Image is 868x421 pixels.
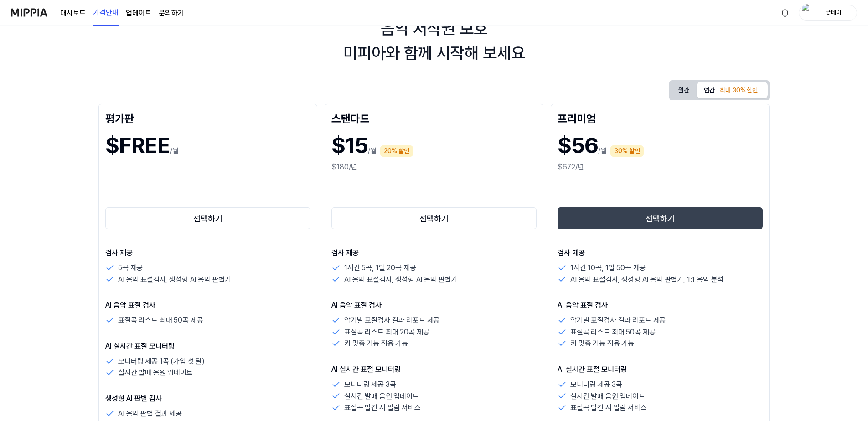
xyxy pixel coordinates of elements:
[610,145,644,157] div: 30% 할인
[331,129,368,162] h1: $15
[93,0,119,26] a: 가격안내
[331,247,537,258] p: 검사 제공
[780,7,790,18] img: 알림
[570,390,645,402] p: 실시간 발매 음원 업데이트
[105,341,310,352] p: AI 실시간 표절 모니터링
[570,262,646,274] p: 1시간 10곡, 1일 50곡 제공
[60,8,86,19] a: 대시보드
[799,5,857,21] button: profile굿데이
[558,247,763,258] p: 검사 제공
[105,111,310,125] div: 평가판
[570,402,647,414] p: 표절곡 발견 시 알림 서비스
[344,326,429,338] p: 표절곡 리스트 최대 20곡 제공
[105,129,170,162] h1: $FREE
[331,162,537,173] div: $180/년
[344,262,416,274] p: 1시간 5곡, 1일 20곡 제공
[105,207,310,229] button: 선택하기
[118,355,205,367] p: 모니터링 제공 1곡 (가입 첫 달)
[126,8,151,19] a: 업데이트
[105,247,310,258] p: 검사 제공
[118,367,193,379] p: 실시간 발매 음원 업데이트
[118,314,203,326] p: 표절곡 리스트 최대 50곡 제공
[331,111,537,125] div: 스탠다드
[118,408,182,420] p: AI 음악 판별 결과 제공
[671,82,697,99] button: 월간
[558,207,763,229] button: 선택하기
[170,145,179,156] p: /월
[105,393,310,404] p: 생성형 AI 판별 검사
[159,8,184,19] a: 문의하기
[558,111,763,125] div: 프리미엄
[558,129,598,162] h1: $56
[331,205,537,231] a: 선택하기
[344,379,396,390] p: 모니터링 제공 3곡
[570,379,622,390] p: 모니터링 제공 3곡
[331,207,537,229] button: 선택하기
[570,314,666,326] p: 악기별 표절검사 결과 리포트 제공
[558,162,763,173] div: $672/년
[368,145,377,156] p: /월
[598,145,607,156] p: /월
[118,262,143,274] p: 5곡 제공
[344,314,439,326] p: 악기별 표절검사 결과 리포트 제공
[331,300,537,311] p: AI 음악 표절 검사
[570,338,634,349] p: 키 맞춤 기능 적용 가능
[344,338,408,349] p: 키 맞춤 기능 적용 가능
[558,364,763,375] p: AI 실시간 표절 모니터링
[558,300,763,311] p: AI 음악 표절 검사
[380,145,413,157] div: 20% 할인
[816,7,851,17] div: 굿데이
[105,300,310,311] p: AI 음악 표절 검사
[697,82,768,98] button: 연간
[570,326,655,338] p: 표절곡 리스트 최대 50곡 제공
[118,274,231,286] p: AI 음악 표절검사, 생성형 AI 음악 판별기
[331,364,537,375] p: AI 실시간 표절 모니터링
[717,84,760,98] div: 최대 30% 할인
[344,402,421,414] p: 표절곡 발견 시 알림 서비스
[344,274,457,286] p: AI 음악 표절검사, 생성형 AI 음악 판별기
[344,390,419,402] p: 실시간 발매 음원 업데이트
[558,205,763,231] a: 선택하기
[802,4,813,22] img: profile
[105,205,310,231] a: 선택하기
[570,274,723,286] p: AI 음악 표절검사, 생성형 AI 음악 판별기, 1:1 음악 분석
